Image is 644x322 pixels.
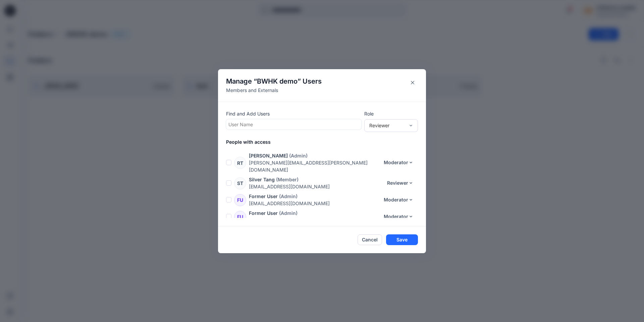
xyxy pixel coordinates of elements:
[379,157,418,168] button: Moderator
[364,110,418,117] p: Role
[249,200,379,207] p: [EMAIL_ADDRESS][DOMAIN_NAME]
[226,77,322,85] h4: Manage “ ” Users
[358,234,382,245] button: Cancel
[249,183,383,190] p: [EMAIL_ADDRESS][DOMAIN_NAME]
[226,110,362,117] p: Find and Add Users
[289,152,308,159] p: (Admin)
[249,217,379,224] p: [EMAIL_ADDRESS][DOMAIN_NAME]
[234,194,246,206] div: FU
[386,234,418,245] button: Save
[249,152,288,159] p: [PERSON_NAME]
[234,157,246,169] div: RT
[249,159,379,173] p: [PERSON_NAME][EMAIL_ADDRESS][PERSON_NAME][DOMAIN_NAME]
[234,177,246,189] div: ST
[379,211,418,222] button: Moderator
[279,210,298,217] p: (Admin)
[276,176,299,183] p: (Member)
[407,77,418,88] button: Close
[226,87,322,94] p: Members and Externals
[249,193,278,200] p: Former User
[226,138,426,145] p: People with access
[279,193,298,200] p: (Admin)
[369,122,405,129] div: Reviewer
[249,176,275,183] p: Silver Tang
[379,194,418,205] button: Moderator
[257,77,298,85] span: BWHK demo
[234,211,246,223] div: FU
[383,178,418,188] button: Reviewer
[249,210,278,217] p: Former User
